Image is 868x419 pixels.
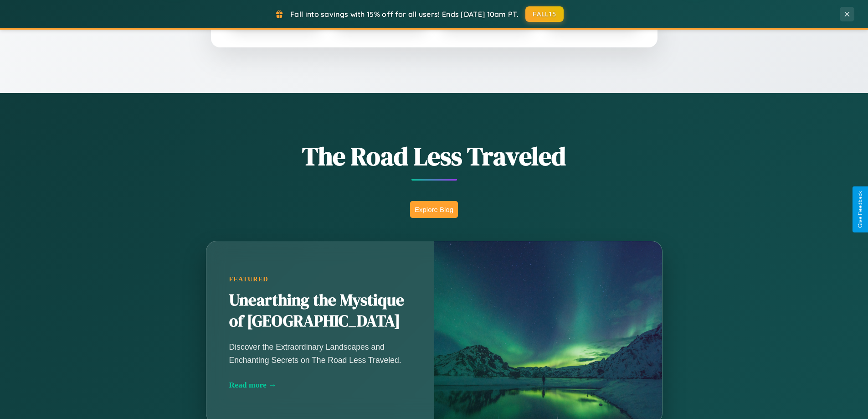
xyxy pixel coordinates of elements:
h2: Unearthing the Mystique of [GEOGRAPHIC_DATA] [229,290,411,332]
span: Fall into savings with 15% off for all users! Ends [DATE] 10am PT. [290,10,519,19]
button: FALL15 [525,6,564,22]
p: Discover the Extraordinary Landscapes and Enchanting Secrets on The Road Less Traveled. [229,341,411,366]
button: Explore Blog [410,201,458,218]
h1: The Road Less Traveled [161,139,708,174]
div: Featured [229,275,411,283]
div: Give Feedback [857,191,863,228]
div: Read more → [229,380,411,390]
